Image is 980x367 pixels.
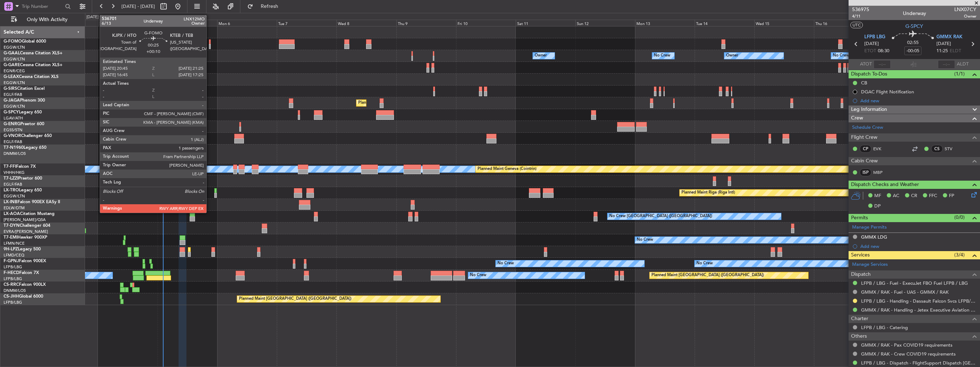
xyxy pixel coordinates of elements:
div: Tue 14 [695,20,754,26]
a: T7-EMIHawker 900XP [4,235,47,240]
a: LFMD/CEQ [4,253,24,258]
span: CS-RRC [4,283,19,287]
span: MF [874,192,881,200]
span: Owner [954,13,976,19]
div: Planned Maint Riga (Riga Intl) [681,187,735,198]
span: Dispatch Checks and Weather [851,181,919,189]
a: EGNR/CEG [4,68,25,74]
a: EGLF/FAB [4,182,22,187]
span: 08:30 [878,48,889,55]
div: Wed 8 [336,20,396,26]
span: GMMX RAK [936,34,962,41]
input: Trip Number [22,1,63,12]
div: Planned Maint [GEOGRAPHIC_DATA] ([GEOGRAPHIC_DATA]) [239,294,351,304]
span: Leg Information [851,106,887,114]
a: Schedule Crew [852,124,883,131]
a: EGGW/LTN [4,57,25,62]
button: Only With Activity [8,14,77,25]
span: Permits [851,214,868,222]
a: LX-AOACitation Mustang [4,212,55,216]
div: Sun 12 [575,20,635,26]
div: No Crew [GEOGRAPHIC_DATA] ([GEOGRAPHIC_DATA]) [609,211,712,222]
a: T7-LZZIPraetor 600 [4,176,42,181]
span: (0/0) [954,214,965,221]
span: Services [851,251,870,259]
a: G-VNORChallenger 650 [4,134,52,138]
button: UTC [850,22,863,28]
div: Owner [535,50,547,61]
span: F-HECD [4,271,19,275]
div: Thu 9 [396,20,456,26]
div: Planned Maint [GEOGRAPHIC_DATA] ([GEOGRAPHIC_DATA]) [135,86,247,97]
div: Owner [726,50,738,61]
a: LX-TROLegacy 650 [4,188,42,192]
div: Add new [860,98,976,104]
span: G-ENRG [4,122,20,126]
a: LFPB / LBG - Catering [861,324,908,331]
span: [DATE] [936,40,951,48]
span: Crew [851,114,863,122]
a: T7-FFIFalcon 7X [4,165,36,169]
span: G-JAGA [4,98,20,103]
span: G-SPCY [905,23,923,30]
a: EGGW/LTN [4,45,25,50]
div: Mon 6 [217,20,277,26]
div: Sun 5 [157,20,217,26]
span: FP [949,192,954,200]
div: No Crew [470,270,486,281]
a: LFPB/LBG [4,264,22,270]
div: No Crew [696,258,713,269]
div: ISP [860,168,871,176]
span: G-FOMO [4,39,22,44]
div: Wed 15 [754,20,814,26]
a: LFPB/LBG [4,276,22,282]
span: DP [874,203,881,210]
span: [DATE] [864,40,879,48]
a: DNMM/LOS [4,288,26,293]
a: EGGW/LTN [4,80,25,85]
a: G-SPCYLegacy 650 [4,110,42,114]
a: STV [945,146,961,152]
a: GMMX / RAK - Fuel - UAS - GMMX / RAK [861,289,949,295]
div: Mon 13 [635,20,695,26]
a: LFPB / LBG - Dispatch - FlightSupport Dispatch [GEOGRAPHIC_DATA] [861,360,976,366]
a: G-GAALCessna Citation XLS+ [4,51,62,55]
span: G-GARE [4,63,20,67]
a: GMMX / RAK - Handling - Jetex Executive Aviation GMMX / RAK [861,307,976,313]
span: T7-DYN [4,224,20,228]
span: CR [911,192,917,200]
a: EGLF/FAB [4,139,22,145]
a: CS-JHHGlobal 6000 [4,294,43,299]
div: No Crew [833,50,849,61]
a: EDLW/DTM [4,205,25,211]
div: [DATE] [86,14,99,20]
span: 536975 [852,6,869,13]
span: LX-INB [4,200,17,204]
div: Sat 11 [516,20,575,26]
a: Manage Services [852,261,888,268]
div: No Crew [654,50,670,61]
span: G-LEAX [4,75,19,79]
span: (3/4) [954,251,965,259]
span: T7-EMI [4,235,17,240]
span: Dispatch [851,270,871,279]
a: LFMN/NCE [4,241,25,246]
a: G-LEAXCessna Citation XLS [4,75,59,79]
span: Dispatch To-Dos [851,70,887,78]
div: CP [860,145,871,153]
div: CS [931,145,943,153]
a: G-FOMOGlobal 6000 [4,39,46,44]
input: --:-- [874,60,891,69]
div: Planned Maint [GEOGRAPHIC_DATA] ([GEOGRAPHIC_DATA]) [651,270,764,281]
div: Fri 10 [456,20,516,26]
div: GMMX LDG [861,234,887,240]
a: G-JAGAPhenom 300 [4,98,45,103]
span: 4/11 [852,13,869,19]
div: CB [861,80,867,86]
span: Flight Crew [851,133,877,142]
span: [DATE] - [DATE] [121,3,155,10]
a: LFPB/LBG [4,300,22,305]
a: Manage Permits [852,224,887,231]
span: T7-LZZI [4,176,18,181]
a: LFPB / LBG - Fuel - ExecuJet FBO Fuel LFPB / LBG [861,280,968,286]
